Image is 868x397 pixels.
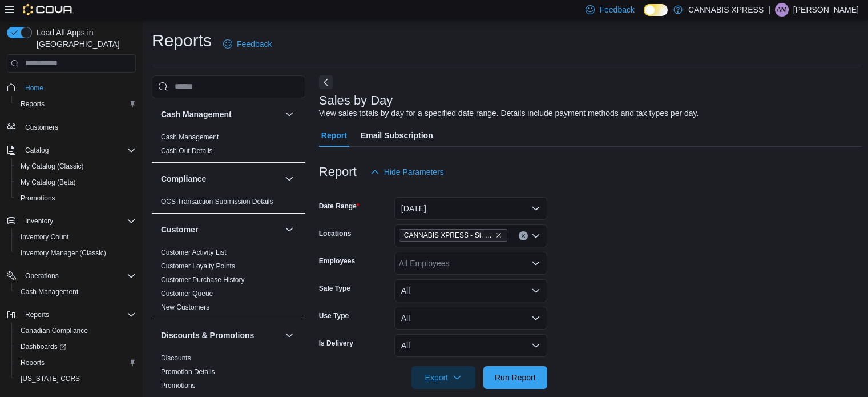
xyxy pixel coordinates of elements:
button: Inventory Count [11,229,140,245]
h3: Report [319,165,357,179]
button: Hide Parameters [366,161,449,183]
span: Reports [16,97,136,111]
button: Canadian Compliance [11,323,140,339]
div: Discounts & Promotions [152,351,305,397]
a: Customer Activity List [161,248,227,256]
button: My Catalog (Beta) [11,174,140,190]
a: Inventory Manager (Classic) [16,246,111,260]
h3: Cash Management [161,109,232,120]
button: Reports [11,355,140,371]
button: Customers [2,119,140,135]
img: Cova [23,4,74,15]
h3: Discounts & Promotions [161,330,254,341]
span: Feedback [237,38,272,50]
a: Reports [16,356,49,370]
span: My Catalog (Classic) [21,162,84,171]
span: Reports [21,308,136,322]
a: New Customers [161,303,209,311]
button: Open list of options [531,259,540,268]
span: Dashboards [21,342,66,351]
span: Reports [21,99,45,109]
span: Catalog [25,146,49,155]
a: Discounts [161,354,191,362]
span: Report [321,124,347,147]
span: [US_STATE] CCRS [21,374,80,383]
div: Customer [152,246,305,319]
span: Run Report [495,372,536,383]
button: Reports [2,307,140,323]
span: Customers [21,120,136,134]
label: Employees [319,256,355,266]
span: Canadian Compliance [16,324,136,338]
span: Operations [21,269,136,283]
button: Inventory [2,213,140,229]
p: | [768,3,770,17]
span: Home [25,83,43,93]
button: Clear input [519,231,528,240]
span: Customer Queue [161,289,213,298]
button: Export [411,366,475,389]
span: Feedback [599,4,634,15]
a: Cash Management [161,133,219,141]
span: Promotion Details [161,367,215,376]
span: My Catalog (Beta) [21,178,76,187]
div: Cash Management [152,130,305,162]
span: Operations [25,271,59,280]
a: Customer Purchase History [161,276,245,284]
div: View sales totals by day for a specified date range. Details include payment methods and tax type... [319,107,699,119]
a: Cash Out Details [161,147,213,155]
button: Operations [2,268,140,284]
a: Inventory Count [16,230,74,244]
button: Promotions [11,190,140,206]
button: Run Report [483,366,547,389]
button: Customer [282,223,296,236]
button: Compliance [282,172,296,186]
span: My Catalog (Classic) [16,159,136,173]
span: Inventory Manager (Classic) [21,248,106,258]
span: Hide Parameters [384,166,444,178]
a: My Catalog (Beta) [16,175,80,189]
span: Email Subscription [361,124,433,147]
span: Discounts [161,354,191,363]
span: Promotions [21,194,55,203]
div: Compliance [152,195,305,213]
span: Load All Apps in [GEOGRAPHIC_DATA] [32,27,136,50]
span: Catalog [21,143,136,157]
span: Export [418,366,469,389]
button: Customer [161,224,280,235]
button: Cash Management [282,107,296,121]
button: My Catalog (Classic) [11,158,140,174]
button: [DATE] [394,197,547,220]
span: Inventory [25,216,53,226]
span: Promotions [161,381,196,390]
span: Cash Management [16,285,136,299]
span: Cash Management [21,287,78,296]
a: Customers [21,121,63,134]
span: OCS Transaction Submission Details [161,197,273,206]
button: Discounts & Promotions [161,330,280,341]
a: Reports [16,97,49,111]
span: AM [777,3,787,17]
button: Operations [21,269,63,283]
a: OCS Transaction Submission Details [161,198,273,206]
p: CANNABIS XPRESS [688,3,764,17]
button: Open list of options [531,231,540,240]
a: [US_STATE] CCRS [16,372,84,386]
span: Customer Purchase History [161,275,245,284]
a: Promotion Details [161,368,215,376]
span: Inventory [21,214,136,228]
input: Dark Mode [644,4,668,16]
span: CANNABIS XPRESS - St. [PERSON_NAME] ([GEOGRAPHIC_DATA]) [404,230,493,241]
button: Home [2,79,140,96]
div: Ashton Melnyk [775,3,789,17]
span: Inventory Count [16,230,136,244]
label: Sale Type [319,284,350,293]
button: Catalog [21,143,53,157]
h1: Reports [152,29,212,52]
a: Home [21,81,48,95]
label: Use Type [319,311,349,320]
button: All [394,334,547,357]
a: Dashboards [16,340,71,354]
button: All [394,307,547,330]
button: Discounts & Promotions [282,328,296,342]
